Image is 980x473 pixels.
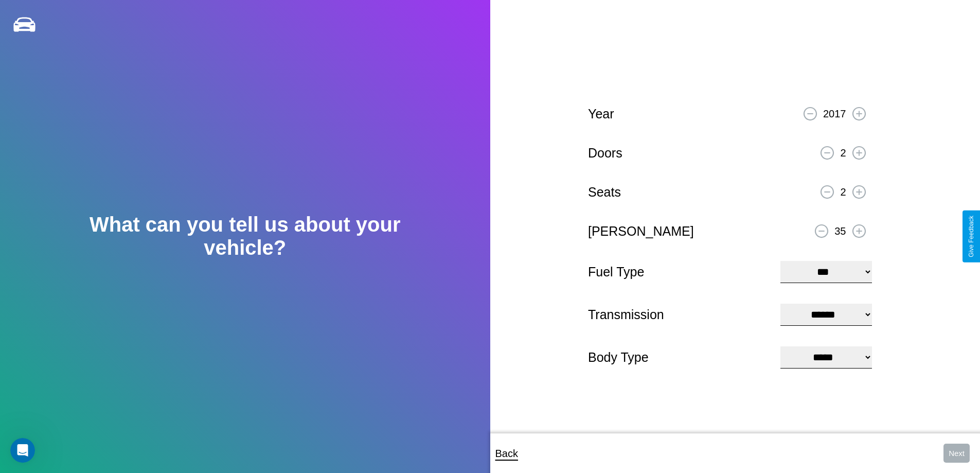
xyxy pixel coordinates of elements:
[840,183,846,201] p: 2
[10,438,35,463] iframe: Intercom live chat
[588,102,614,126] p: Year
[588,346,770,369] p: Body Type
[588,303,770,326] p: Transmission
[834,222,846,240] p: 35
[840,144,846,162] p: 2
[943,444,970,463] button: Next
[495,444,518,463] p: Back
[588,142,622,165] p: Doors
[588,260,770,284] p: Fuel Type
[588,220,694,243] p: [PERSON_NAME]
[968,216,975,257] div: Give Feedback
[823,104,846,123] p: 2017
[49,213,441,259] h2: What can you tell us about your vehicle?
[588,181,621,204] p: Seats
